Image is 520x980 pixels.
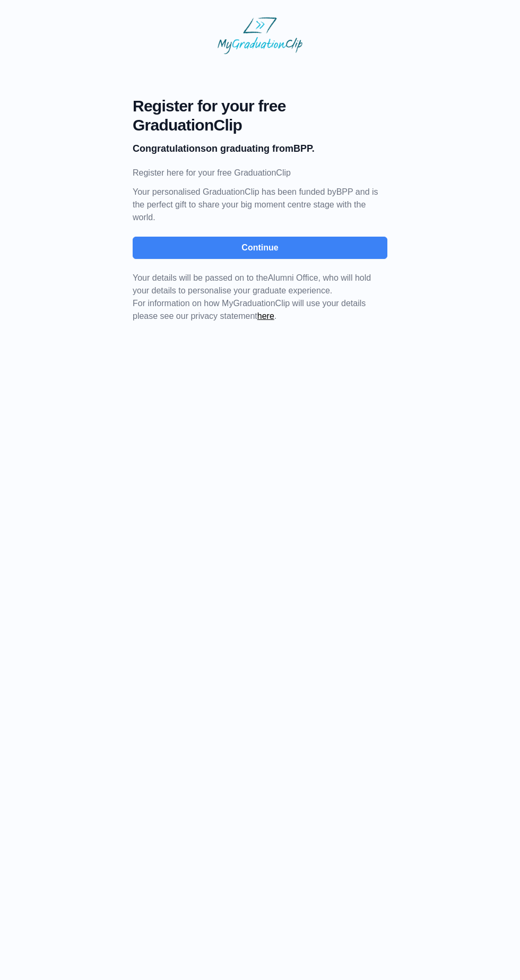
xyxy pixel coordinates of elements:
button: Continue [133,237,387,259]
span: GraduationClip [133,116,387,135]
a: here [257,311,274,320]
span: Your details will be passed on to the , who will hold your details to personalise your graduate e... [133,273,371,295]
p: Register here for your free GraduationClip [133,167,387,179]
img: MyGraduationClip [218,17,302,54]
span: Alumni Office [268,273,318,282]
span: Register for your free [133,97,387,116]
b: Congratulations [133,143,206,154]
p: Your personalised GraduationClip has been funded by BPP and is the perfect gift to share your big... [133,186,387,224]
span: For information on how MyGraduationClip will use your details please see our privacy statement . [133,273,371,320]
p: on graduating from BPP. [133,141,387,156]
